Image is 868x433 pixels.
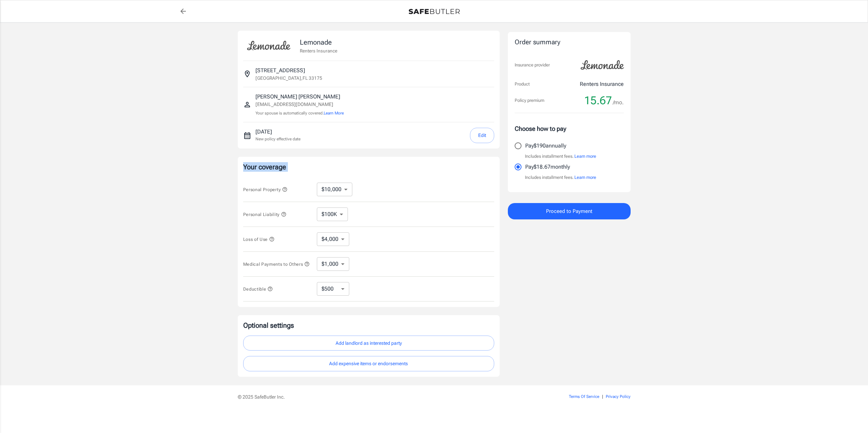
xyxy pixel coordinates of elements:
[515,81,530,88] p: Product
[602,394,603,399] span: |
[300,37,337,47] p: Lemonade
[525,142,566,150] p: Pay $190 annually
[255,66,305,75] p: [STREET_ADDRESS]
[176,4,190,18] a: back to quotes
[580,80,624,88] p: Renters Insurance
[243,210,286,218] button: Personal Liability
[546,207,592,216] span: Proceed to Payment
[255,110,344,117] p: Your spouse is automatically covered.
[574,153,596,160] button: Learn more
[243,356,494,371] button: Add expensive items or endorsements
[525,163,570,171] p: Pay $18.67 monthly
[515,62,550,68] p: Insurance provider
[243,212,286,217] span: Personal Liability
[243,260,310,268] button: Medical Payments to Others
[255,101,344,108] p: [EMAIL_ADDRESS][DOMAIN_NAME]
[300,47,337,54] p: Renters Insurance
[525,153,596,160] p: Includes installment fees.
[515,97,544,104] p: Policy premium
[255,136,300,142] p: New policy effective date
[243,132,251,140] svg: New policy start date
[238,393,530,400] p: © 2025 SafeButler Inc.
[577,56,628,75] img: Lemonade
[255,75,322,81] p: [GEOGRAPHIC_DATA] , FL 33175
[243,321,494,330] p: Optional settings
[243,235,275,243] button: Loss of Use
[243,70,251,78] svg: Insured address
[584,94,612,107] span: 15.67
[508,203,631,219] button: Proceed to Payment
[515,37,624,47] div: Order summary
[243,336,494,351] button: Add landlord as interested party
[569,394,599,399] a: Terms Of Service
[324,110,344,116] button: Learn More
[515,124,624,133] p: Choose how to pay
[243,237,275,242] span: Loss of Use
[470,128,494,143] button: Edit
[243,262,310,267] span: Medical Payments to Others
[243,36,294,55] img: Lemonade
[243,187,288,192] span: Personal Property
[243,185,288,194] button: Personal Property
[255,93,344,101] p: [PERSON_NAME] [PERSON_NAME]
[574,174,596,181] button: Learn more
[613,98,624,107] span: /mo.
[606,394,631,399] a: Privacy Policy
[255,128,300,136] p: [DATE]
[243,162,494,172] p: Your coverage
[525,174,596,181] p: Includes installment fees.
[409,9,460,14] img: Back to quotes
[243,285,273,293] button: Deductible
[243,100,251,109] svg: Insured person
[243,287,273,292] span: Deductible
